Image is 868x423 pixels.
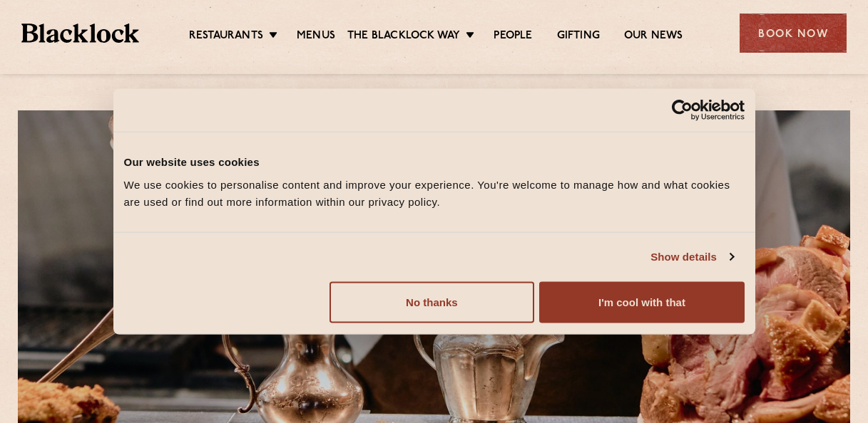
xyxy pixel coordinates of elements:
[124,154,745,171] div: Our website uses cookies
[650,249,733,266] a: Show details
[494,29,532,45] a: People
[539,281,744,323] button: I'm cool with that
[624,29,683,45] a: Our News
[297,29,335,45] a: Menus
[21,23,139,43] img: BL_Textured_Logo-footer-cropped.svg
[620,100,745,121] a: Usercentrics Cookiebot - opens in a new window
[189,29,263,45] a: Restaurants
[330,281,534,323] button: No thanks
[124,176,745,210] div: We use cookies to personalise content and improve your experience. You're welcome to manage how a...
[557,29,600,45] a: Gifting
[740,14,847,53] div: Book Now
[347,29,460,45] a: The Blacklock Way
